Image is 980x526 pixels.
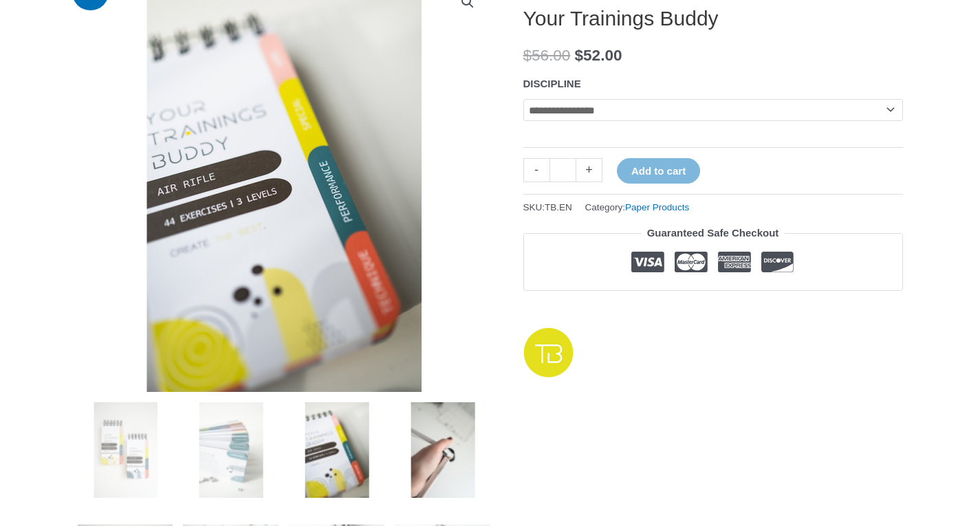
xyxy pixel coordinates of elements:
[523,47,532,64] span: $
[523,6,903,31] h1: Your Trainings Buddy
[585,199,690,216] span: Category:
[289,402,384,498] img: Your Trainings Buddy - Image 3
[523,158,549,182] a: -
[642,223,785,243] legend: Guaranteed Safe Checkout
[549,158,576,182] input: Product quantity
[183,402,279,498] img: Your Trainings Buddy - Image 2
[78,402,173,498] img: Your Trainings Buddy
[395,402,490,498] img: Your Trainings Buddy - Image 4
[617,158,700,184] button: Add to cart
[576,158,602,182] a: +
[575,47,584,64] span: $
[523,78,581,89] label: DISCIPLINE
[625,202,689,212] a: Paper Products
[575,47,622,64] bdi: 52.00
[523,328,574,377] a: Trainingsbuddy
[523,301,903,318] iframe: Customer reviews powered by Trustpilot
[545,202,572,212] span: TB.EN
[523,199,572,216] span: SKU:
[523,47,571,64] bdi: 56.00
